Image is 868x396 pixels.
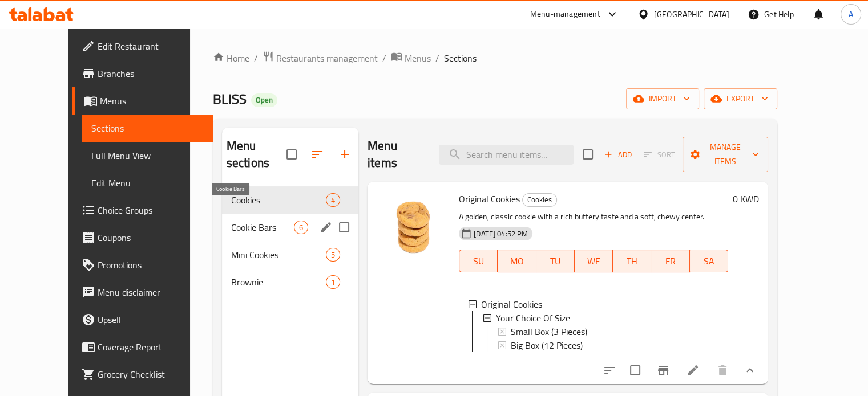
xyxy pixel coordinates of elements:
[579,253,608,270] span: WE
[294,222,308,233] span: 6
[331,141,358,168] button: Add section
[98,285,204,299] span: Menu disclaimer
[326,195,340,206] span: 4
[575,250,613,272] button: WE
[636,146,683,164] span: Select section first
[439,145,574,165] input: search
[733,191,759,207] h6: 0 KWD
[459,190,520,207] span: Original Cookies
[743,364,757,377] svg: Show Choices
[713,92,768,106] span: export
[231,193,326,207] span: Cookies
[541,253,570,270] span: TU
[692,140,759,169] span: Manage items
[251,95,277,105] span: Open
[294,221,308,234] div: items
[326,250,340,260] span: 5
[709,357,736,384] button: delete
[82,169,213,197] a: Edit Menu
[276,51,378,65] span: Restaurants management
[683,137,768,172] button: Manage items
[435,51,439,65] li: /
[98,340,204,354] span: Coverage Report
[222,268,358,296] div: Brownie1
[459,210,728,224] p: A golden, classic cookie with a rich buttery taste and a soft, chewy center.
[656,253,685,270] span: FR
[522,193,557,207] div: Cookies
[326,275,340,289] div: items
[91,176,204,190] span: Edit Menu
[377,191,450,264] img: Original Cookies
[98,231,204,244] span: Coupons
[222,214,358,241] div: Cookie Bars6edit
[98,203,204,217] span: Choice Groups
[91,149,204,162] span: Full Menu View
[600,146,636,164] span: Add item
[690,250,728,272] button: SA
[100,94,204,108] span: Menus
[98,258,204,272] span: Promotions
[304,141,331,168] span: Sort sections
[444,51,477,65] span: Sections
[326,193,340,207] div: items
[72,197,213,224] a: Choice Groups
[263,51,378,66] a: Restaurants management
[82,115,213,142] a: Sections
[72,306,213,333] a: Upsell
[368,137,425,172] h2: Menu items
[72,361,213,388] a: Grocery Checklist
[72,251,213,279] a: Promotions
[213,86,247,112] span: BLISS
[280,142,304,166] span: Select all sections
[72,333,213,361] a: Coverage Report
[496,311,570,325] span: Your Choice Of Size
[91,121,204,135] span: Sections
[654,8,729,21] div: [GEOGRAPHIC_DATA]
[72,224,213,251] a: Coupons
[326,248,340,262] div: items
[623,358,647,382] span: Select to update
[317,219,334,236] button: edit
[459,250,498,272] button: SU
[391,51,431,66] a: Menus
[603,148,633,161] span: Add
[98,368,204,381] span: Grocery Checklist
[600,146,636,164] button: Add
[613,250,651,272] button: TH
[213,51,249,65] a: Home
[481,297,542,311] span: Original Cookies
[617,253,647,270] span: TH
[227,137,286,172] h2: Menu sections
[222,182,358,300] nav: Menu sections
[536,250,575,272] button: TU
[695,253,724,270] span: SA
[464,253,493,270] span: SU
[686,364,700,377] a: Edit menu item
[72,60,213,87] a: Branches
[231,248,326,262] span: Mini Cookies
[530,7,600,21] div: Menu-management
[626,88,699,109] button: import
[251,93,277,107] div: Open
[651,250,689,272] button: FR
[469,228,532,239] span: [DATE] 04:52 PM
[523,193,556,206] span: Cookies
[72,279,213,306] a: Menu disclaimer
[576,142,600,166] span: Select section
[222,241,358,268] div: Mini Cookies5
[231,221,294,234] span: Cookie Bars
[511,325,587,338] span: Small Box (3 Pieces)
[98,313,204,326] span: Upsell
[222,186,358,214] div: Cookies4
[254,51,258,65] li: /
[72,87,213,115] a: Menus
[502,253,531,270] span: MO
[326,277,340,288] span: 1
[649,357,677,384] button: Branch-specific-item
[596,357,623,384] button: sort-choices
[98,39,204,53] span: Edit Restaurant
[849,8,853,21] span: A
[511,338,583,352] span: Big Box (12 Pieces)
[635,92,690,106] span: import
